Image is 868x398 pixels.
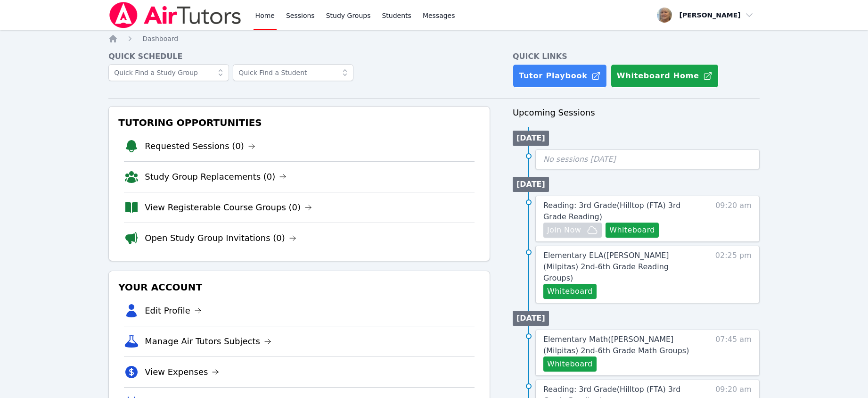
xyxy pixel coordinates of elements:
button: Whiteboard [543,284,597,299]
span: Messages [423,11,455,20]
nav: Breadcrumb [108,34,760,43]
a: Elementary ELA([PERSON_NAME] (Milpitas) 2nd-6th Grade Reading Groups) [543,250,699,284]
li: [DATE] [513,131,549,146]
a: Open Study Group Invitations (0) [145,232,296,245]
a: View Registerable Course Groups (0) [145,201,312,214]
img: Air Tutors [108,2,242,28]
li: [DATE] [513,177,549,192]
button: Whiteboard [606,223,659,238]
span: No sessions [DATE] [543,155,616,164]
li: [DATE] [513,311,549,326]
a: Manage Air Tutors Subjects [145,335,271,348]
h3: Tutoring Opportunities [116,114,482,131]
span: 09:20 am [715,200,752,238]
span: 02:25 pm [715,250,752,299]
a: Reading: 3rd Grade(Hilltop (FTA) 3rd Grade Reading) [543,200,699,223]
a: Edit Profile [145,304,202,317]
span: Reading: 3rd Grade ( Hilltop (FTA) 3rd Grade Reading ) [543,201,680,221]
a: Tutor Playbook [513,64,607,88]
a: View Expenses [145,365,219,379]
span: Elementary Math ( [PERSON_NAME] (Milpitas) 2nd-6th Grade Math Groups ) [543,335,689,355]
span: Join Now [547,224,581,236]
span: Elementary ELA ( [PERSON_NAME] (Milpitas) 2nd-6th Grade Reading Groups ) [543,251,669,282]
a: Dashboard [142,34,178,43]
input: Quick Find a Study Group [108,64,229,81]
h3: Your Account [116,279,482,296]
a: Elementary Math([PERSON_NAME] (Milpitas) 2nd-6th Grade Math Groups) [543,334,699,357]
a: Study Group Replacements (0) [145,170,287,183]
button: Join Now [543,223,602,238]
h3: Upcoming Sessions [513,106,760,119]
button: Whiteboard Home [611,64,719,88]
button: Whiteboard [543,357,597,372]
span: 07:45 am [715,334,752,372]
span: Dashboard [142,35,178,42]
input: Quick Find a Student [233,64,353,81]
a: Requested Sessions (0) [145,140,255,153]
h4: Quick Schedule [108,51,490,62]
h4: Quick Links [513,51,760,62]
